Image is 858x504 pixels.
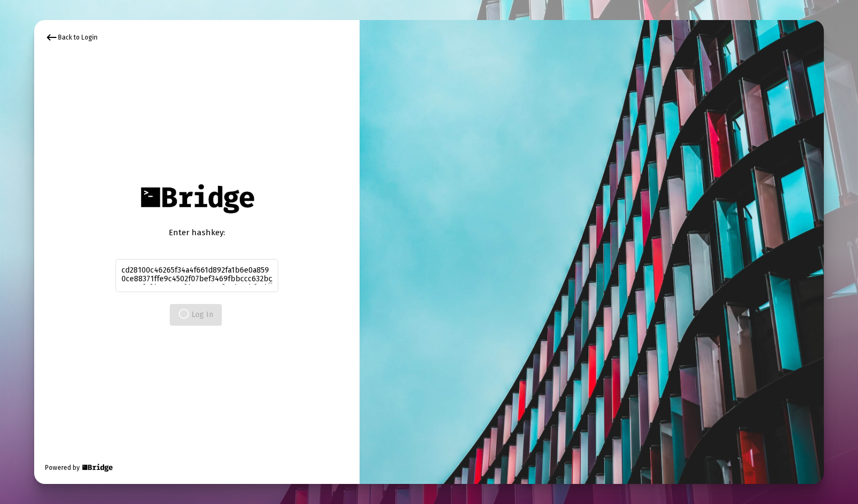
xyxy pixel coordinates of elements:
[45,31,98,44] div: Back to Login
[178,310,213,319] span: Log In
[45,31,58,44] mat-icon: keyboard_backspace
[81,462,114,473] img: Bridge Financial Technology Logo
[170,304,222,326] button: Log In
[45,462,114,473] div: Powered by
[116,227,278,238] div: Enter hashkey:
[135,178,259,219] img: Bridge Financial Technology Logo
